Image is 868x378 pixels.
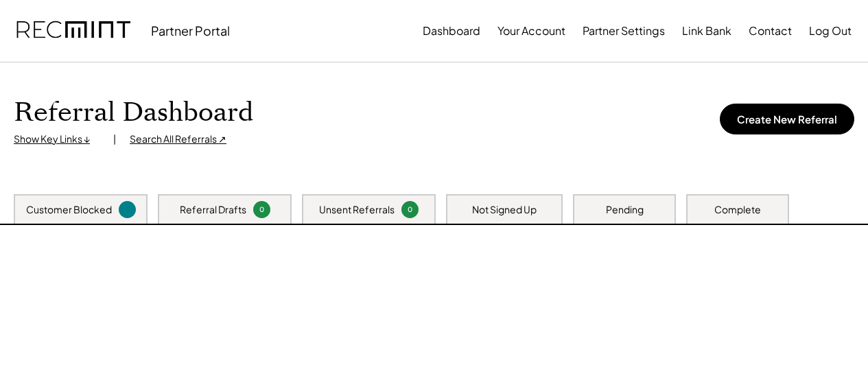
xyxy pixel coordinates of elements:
[14,97,253,129] h1: Referral Dashboard
[583,17,665,45] button: Partner Settings
[14,132,99,146] div: Show Key Links ↓
[130,132,226,146] div: Search All Referrals ↗
[423,17,480,45] button: Dashboard
[809,17,852,45] button: Log Out
[497,17,565,45] button: Your Account
[151,23,230,38] div: Partner Portal
[749,17,792,45] button: Contact
[319,203,395,217] div: Unsent Referrals
[255,204,268,215] div: 0
[606,203,644,217] div: Pending
[714,203,761,217] div: Complete
[472,203,537,217] div: Not Signed Up
[682,17,731,45] button: Link Bank
[403,204,417,215] div: 0
[180,203,246,217] div: Referral Drafts
[113,132,116,146] div: |
[16,8,130,54] img: recmint-logotype%403x.png
[720,104,854,134] button: Create New Referral
[26,203,112,217] div: Customer Blocked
